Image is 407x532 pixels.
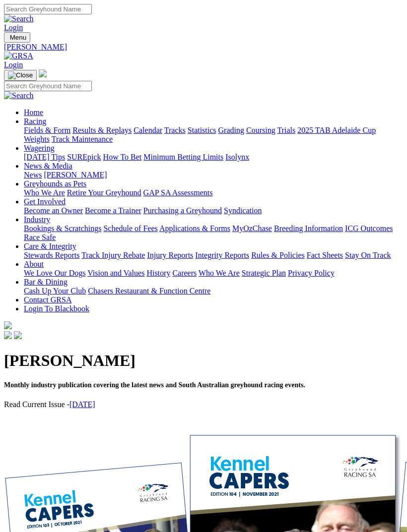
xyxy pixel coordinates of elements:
[24,296,71,304] a: Contact GRSA
[24,188,65,197] a: Who We Are
[81,251,145,259] a: Track Injury Rebate
[4,4,92,14] input: Search
[4,52,33,60] img: GRSA
[24,278,68,286] a: Bar & Dining
[24,108,43,117] a: Home
[24,287,403,296] div: Bar & Dining
[297,126,376,134] a: 2025 TAB Adelaide Cup
[4,32,30,43] button: Toggle navigation
[4,70,37,81] button: Toggle navigation
[242,269,286,277] a: Strategic Plan
[24,260,44,268] a: About
[44,171,107,179] a: [PERSON_NAME]
[4,321,12,329] img: logo-grsa-white.png
[88,287,210,295] a: Chasers Restaurant & Function Centre
[225,153,249,161] a: Isolynx
[143,188,213,197] a: GAP SA Assessments
[143,206,222,215] a: Purchasing a Greyhound
[24,162,72,170] a: News & Media
[85,206,141,215] a: Become a Trainer
[218,126,244,134] a: Grading
[24,135,50,143] a: Weights
[277,126,295,134] a: Trials
[87,269,144,277] a: Vision and Values
[24,188,403,197] div: Greyhounds as Pets
[24,153,65,161] a: [DATE] Tips
[251,251,305,259] a: Rules & Policies
[24,304,89,313] a: Login To Blackbook
[232,224,272,233] a: MyOzChase
[188,126,216,134] a: Statistics
[224,206,262,215] a: Syndication
[164,126,186,134] a: Tracks
[24,171,42,179] a: News
[24,126,70,134] a: Fields & Form
[52,135,113,143] a: Track Maintenance
[24,206,403,215] div: Get Involved
[4,81,92,91] input: Search
[24,233,56,241] a: Race Safe
[67,188,141,197] a: Retire Your Greyhound
[10,34,26,41] span: Menu
[24,197,66,206] a: Get Involved
[24,126,403,144] div: Racing
[4,43,403,52] a: [PERSON_NAME]
[103,224,157,233] a: Schedule of Fees
[24,269,85,277] a: We Love Our Dogs
[24,242,76,250] a: Care & Integrity
[195,251,249,259] a: Integrity Reports
[274,224,343,233] a: Breeding Information
[72,126,132,134] a: Results & Replays
[24,144,55,152] a: Wagering
[24,206,83,215] a: Become an Owner
[246,126,275,134] a: Coursing
[24,224,101,233] a: Bookings & Scratchings
[24,224,403,242] div: Industry
[147,251,193,259] a: Injury Reports
[134,126,162,134] a: Calendar
[172,269,197,277] a: Careers
[24,179,86,188] a: Greyhounds as Pets
[159,224,230,233] a: Applications & Forms
[4,91,34,100] img: Search
[143,153,223,161] a: Minimum Betting Limits
[8,71,33,79] img: Close
[24,251,79,259] a: Stewards Reports
[4,23,23,32] a: Login
[67,153,101,161] a: SUREpick
[288,269,335,277] a: Privacy Policy
[24,153,403,162] div: Wagering
[24,215,50,224] a: Industry
[24,269,403,278] div: About
[345,224,393,233] a: ICG Outcomes
[4,352,403,370] h1: [PERSON_NAME]
[4,400,403,409] p: Read Current Issue -
[199,269,240,277] a: Who We Are
[345,251,391,259] a: Stay On Track
[39,69,47,77] img: logo-grsa-white.png
[24,171,403,179] div: News & Media
[4,381,305,389] span: Monthly industry publication covering the latest news and South Australian greyhound racing events.
[4,60,23,69] a: Login
[146,269,170,277] a: History
[24,117,46,125] a: Racing
[14,331,22,339] img: twitter.svg
[4,14,34,23] img: Search
[4,331,12,339] img: facebook.svg
[103,153,142,161] a: How To Bet
[24,251,403,260] div: Care & Integrity
[307,251,343,259] a: Fact Sheets
[24,287,86,295] a: Cash Up Your Club
[69,400,95,409] a: [DATE]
